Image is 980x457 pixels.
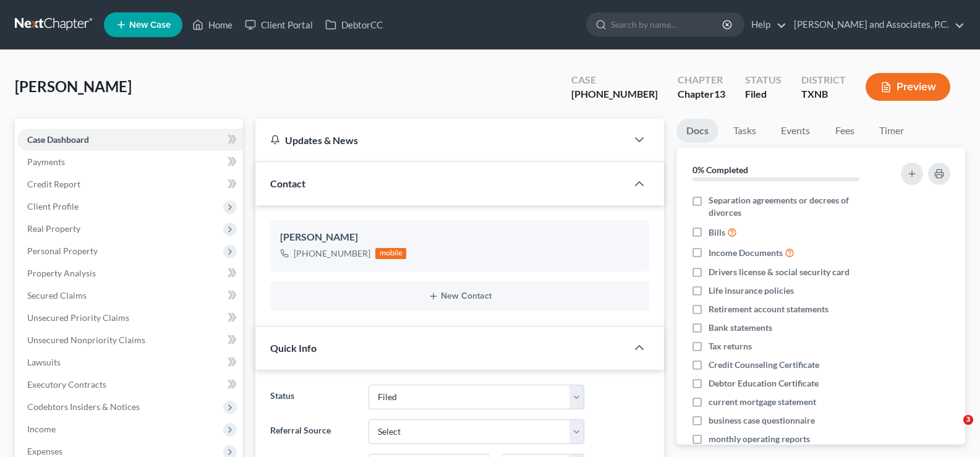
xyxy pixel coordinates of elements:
[801,73,846,87] div: District
[280,291,639,301] button: New Contact
[17,151,243,173] a: Payments
[709,433,810,445] span: monthly operating reports
[27,156,65,167] span: Payments
[17,262,243,284] a: Property Analysis
[27,424,56,434] span: Income
[17,284,243,307] a: Secured Claims
[375,248,406,259] div: mobile
[27,290,87,301] span: Secured Claims
[27,134,89,145] span: Case Dashboard
[709,414,815,427] span: business case questionnaire
[745,87,782,101] div: Filed
[27,357,61,367] span: Lawsuits
[27,312,129,323] span: Unsecured Priority Claims
[709,377,819,390] span: Debtor Education Certificate
[186,14,239,36] a: Home
[27,401,140,412] span: Codebtors Insiders & Notices
[294,247,370,260] div: [PHONE_NUMBER]
[270,342,317,354] span: Quick Info
[27,246,98,256] span: Personal Property
[963,415,973,425] span: 3
[709,284,794,297] span: Life insurance policies
[745,73,782,87] div: Status
[17,307,243,329] a: Unsecured Priority Claims
[17,351,243,374] a: Lawsuits
[709,322,772,334] span: Bank statements
[270,177,305,189] span: Contact
[27,379,106,390] span: Executory Contracts
[17,173,243,195] a: Credit Report
[27,446,62,456] span: Expenses
[938,415,968,445] iframe: Intercom live chat
[723,119,766,143] a: Tasks
[280,230,639,245] div: [PERSON_NAME]
[571,73,658,87] div: Case
[17,129,243,151] a: Case Dashboard
[270,134,612,147] div: Updates & News
[788,14,965,36] a: [PERSON_NAME] and Associates, P.C.
[264,385,362,409] label: Status
[17,374,243,396] a: Executory Contracts
[801,87,846,101] div: TXNB
[239,14,319,36] a: Client Portal
[676,119,718,143] a: Docs
[15,77,132,95] span: [PERSON_NAME]
[709,194,882,219] span: Separation agreements or decrees of divorces
[129,20,171,30] span: New Case
[709,247,783,259] span: Income Documents
[709,396,816,408] span: current mortgage statement
[692,164,748,175] strong: 0% Completed
[264,419,362,444] label: Referral Source
[709,359,819,371] span: Credit Counseling Certificate
[714,88,725,100] span: 13
[709,226,725,239] span: Bills
[27,335,145,345] span: Unsecured Nonpriority Claims
[866,73,950,101] button: Preview
[771,119,820,143] a: Events
[27,179,80,189] span: Credit Report
[709,340,752,352] span: Tax returns
[678,87,725,101] div: Chapter
[611,13,724,36] input: Search by name...
[27,268,96,278] span: Property Analysis
[709,266,850,278] span: Drivers license & social security card
[571,87,658,101] div: [PHONE_NUMBER]
[678,73,725,87] div: Chapter
[825,119,864,143] a: Fees
[869,119,914,143] a: Timer
[319,14,389,36] a: DebtorCC
[709,303,829,315] span: Retirement account statements
[27,201,79,211] span: Client Profile
[745,14,786,36] a: Help
[27,223,80,234] span: Real Property
[17,329,243,351] a: Unsecured Nonpriority Claims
